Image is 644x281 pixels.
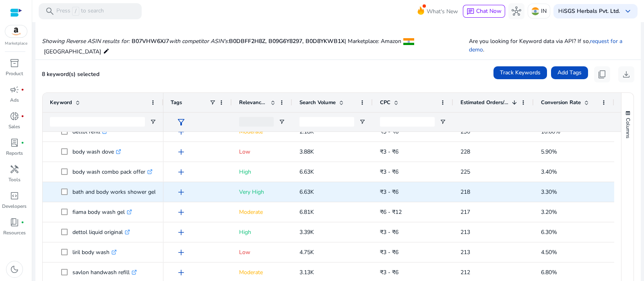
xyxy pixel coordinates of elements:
[72,244,117,260] p: liril body wash
[541,99,581,106] span: Conversion Rate
[299,99,336,106] span: Search Volume
[176,167,186,177] span: add
[72,184,163,200] p: bath and body works shower gel
[299,128,314,135] span: 2.18K
[460,128,470,135] span: 230
[239,204,285,220] p: Moderate
[42,70,99,78] span: 8 keyword(s) selected
[558,8,620,14] p: Hi
[21,221,24,224] span: fiber_manual_record
[460,168,470,176] span: 225
[72,164,153,180] p: body wash combo pack offer
[72,204,132,220] p: fiama body wash gel
[10,85,19,94] span: campaign
[618,66,634,82] button: download
[44,48,101,55] span: [GEOGRAPHIC_DATA]
[380,99,390,106] span: CPC
[624,118,632,138] span: Columns
[8,123,20,130] p: Sales
[299,168,314,176] span: 6.63K
[239,264,285,281] p: Moderate
[265,37,268,45] span: ,
[8,176,21,183] p: Tools
[541,208,557,216] span: 3.20%
[239,164,285,180] p: High
[564,7,620,15] b: SGS Herbals Pvt. Ltd.
[150,119,156,125] button: Open Filter Menu
[623,6,633,16] span: keyboard_arrow_down
[3,229,26,236] p: Resources
[6,150,23,157] p: Reports
[466,8,475,16] span: chat
[21,115,24,118] span: fiber_manual_record
[380,168,398,176] span: ₹3 - ₹6
[551,66,588,79] button: Add Tags
[305,37,345,45] span: B0D8YKWB1X
[541,168,557,176] span: 3.40%
[72,144,121,160] p: body wash dove
[239,144,285,160] p: Low
[460,99,509,106] span: Estimated Orders/Month
[72,123,107,140] p: dettol refill
[299,248,314,256] span: 4.75K
[239,244,285,260] p: Low
[541,148,557,156] span: 5.90%
[176,207,186,217] span: add
[531,7,539,15] img: in.svg
[169,37,229,45] i: with competitor ASIN's:
[21,141,24,144] span: fiber_manual_record
[45,6,55,16] span: search
[476,7,502,15] span: Chat Now
[5,41,27,47] p: Marketplace
[500,68,541,77] span: Track Keywords
[239,224,285,240] p: High
[239,184,285,200] p: Very High
[380,248,398,256] span: ₹3 - ₹6
[302,37,305,45] span: ,
[10,217,19,227] span: book_4
[460,248,470,256] span: 213
[460,208,470,216] span: 217
[460,269,470,276] span: 212
[50,99,72,106] span: Keyword
[541,188,557,196] span: 3.30%
[299,148,314,156] span: 3.88K
[176,127,186,137] span: add
[5,25,27,37] img: amazon.svg
[493,66,547,79] button: Track Keywords
[10,191,19,201] span: code_blocks
[541,128,560,135] span: 10.60%
[380,117,435,127] input: CPC Filter Input
[299,269,314,276] span: 3.13K
[460,228,470,236] span: 213
[6,70,23,77] p: Product
[380,269,398,276] span: ₹3 - ₹6
[176,228,186,237] span: add
[239,123,285,140] p: Moderate
[380,148,398,156] span: ₹3 - ₹6
[299,188,314,196] span: 6.63K
[10,58,19,68] span: inventory_2
[380,188,398,196] span: ₹3 - ₹6
[176,147,186,157] span: add
[345,37,401,45] span: | Marketplace: Amazon
[597,70,607,79] span: content_copy
[541,228,557,236] span: 6.30%
[56,7,104,16] p: Press to search
[279,119,285,125] button: Open Filter Menu
[380,128,398,135] span: ₹3 - ₹6
[50,117,145,127] input: Keyword Filter Input
[380,208,402,216] span: ₹6 - ₹12
[239,99,267,106] span: Relevance Score
[541,4,547,18] p: IN
[10,164,19,174] span: handyman
[176,187,186,197] span: add
[72,224,130,240] p: dettol liquid original
[541,248,557,256] span: 4.50%
[460,188,470,196] span: 218
[132,37,169,45] span: B07VHW6XJ7
[72,264,137,281] p: savlon handwash refill
[72,7,79,16] span: /
[10,138,19,148] span: lab_profile
[508,3,524,19] button: hub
